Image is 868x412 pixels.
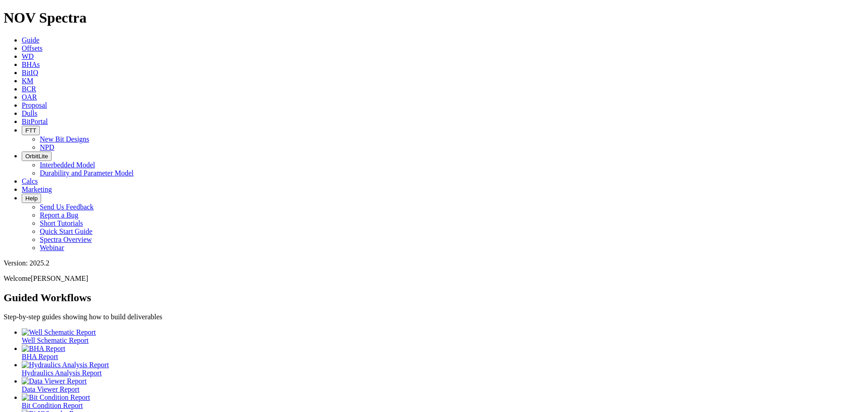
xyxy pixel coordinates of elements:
span: Data Viewer Report [22,385,80,393]
a: WD [22,52,34,60]
span: Bit Condition Report [22,402,83,409]
p: Step-by-step guides showing how to build deliverables [4,313,864,321]
img: Bit Condition Report [22,393,90,402]
a: Marketing [22,185,52,193]
a: BitPortal [22,118,48,125]
h2: Guided Workflows [4,292,864,304]
a: Short Tutorials [40,219,83,227]
a: Webinar [40,244,64,251]
img: BHA Report [22,345,65,353]
span: BHA Report [22,353,58,360]
span: OrbitLite [25,153,48,160]
a: BitIQ [22,69,38,76]
span: Help [25,195,38,202]
a: Guide [22,36,39,44]
a: Offsets [22,44,42,52]
a: OAR [22,93,37,101]
a: Durability and Parameter Model [40,169,134,177]
a: NPD [40,143,54,151]
span: Well Schematic Report [22,336,89,344]
a: Send Us Feedback [40,203,94,211]
a: Quick Start Guide [40,227,92,235]
img: Well Schematic Report [22,328,96,336]
a: BHAs [22,61,40,68]
a: Bit Condition Report Bit Condition Report [22,393,864,409]
a: Data Viewer Report Data Viewer Report [22,377,864,393]
img: Hydraulics Analysis Report [22,361,109,369]
a: BCR [22,85,36,93]
a: Interbedded Model [40,161,95,169]
div: Version: 2025.2 [4,259,864,267]
a: New Bit Designs [40,135,89,143]
p: Welcome [4,275,864,283]
a: Calcs [22,177,38,185]
h1: NOV Spectra [4,9,864,26]
button: FTT [22,126,40,135]
a: Hydraulics Analysis Report Hydraulics Analysis Report [22,361,864,377]
button: Help [22,194,41,203]
span: Hydraulics Analysis Report [22,369,102,377]
button: OrbitLite [22,152,52,161]
a: Well Schematic Report Well Schematic Report [22,328,864,344]
span: [PERSON_NAME] [31,275,88,282]
a: Report a Bug [40,211,78,219]
span: FTT [25,127,36,134]
a: Spectra Overview [40,236,92,243]
a: KM [22,77,33,85]
img: Data Viewer Report [22,377,87,385]
a: Proposal [22,101,47,109]
a: BHA Report BHA Report [22,345,864,360]
a: Dulls [22,109,38,117]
